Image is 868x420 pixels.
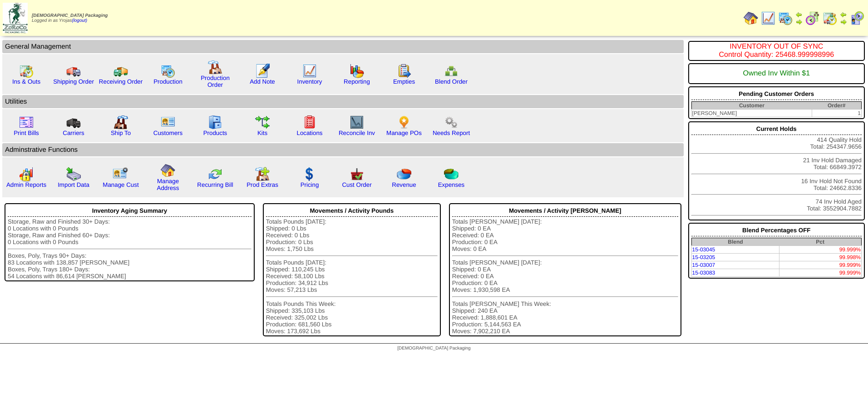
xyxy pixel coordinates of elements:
[302,64,317,78] img: line_graph.gif
[208,60,222,75] img: factory.gif
[812,110,861,117] td: 1
[63,130,84,136] a: Carriers
[691,65,862,82] div: Owned Inv Within $1
[111,130,131,136] a: Ship To
[339,130,375,136] a: Reconcile Inv
[691,123,862,135] div: Current Holds
[296,130,322,136] a: Locations
[266,205,438,217] div: Movements / Activity Pounds
[452,218,678,335] div: Totals [PERSON_NAME] [DATE]: Shipped: 0 EA Received: 0 EA Production: 0 EA Moves: 0 EA Totals [PE...
[779,254,861,261] td: 99.998%
[161,115,175,130] img: customers.gif
[302,115,317,130] img: locations.gif
[823,11,837,25] img: calendarinout.gif
[153,78,182,85] a: Production
[8,218,252,280] div: Storage, Raw and Finished 30+ Days: 0 Locations with 0 Pounds Storage, Raw and Finished 60+ Days:...
[58,181,89,188] a: Import Data
[161,64,175,78] img: calendarprod.gif
[795,18,803,25] img: arrowright.gif
[452,205,678,217] div: Movements / Activity [PERSON_NAME]
[779,269,861,277] td: 99.999%
[2,95,684,108] td: Utilities
[255,115,270,130] img: workflow.gif
[208,167,222,181] img: reconcile.gif
[66,115,81,130] img: truck3.gif
[691,43,862,59] div: INVENTORY OUT OF SYNC Control Quantity: 25468.999998996
[2,40,684,53] td: General Management
[157,178,179,191] a: Manage Address
[744,11,758,25] img: home.gif
[444,64,459,78] img: network.png
[850,11,864,25] img: calendarcustomer.gif
[2,143,684,156] td: Adminstrative Functions
[761,11,775,25] img: line_graph.gif
[113,115,128,130] img: factory2.gif
[692,254,715,260] a: 15-03205
[266,218,438,335] div: Totals Pounds [DATE]: Shipped: 0 Lbs Received: 0 Lbs Production: 0 Lbs Moves: 1,750 Lbs Totals Po...
[255,167,270,181] img: prodextras.gif
[438,181,465,188] a: Expenses
[435,78,468,85] a: Blend Order
[301,181,319,188] a: Pricing
[795,11,803,18] img: arrowleft.gif
[397,167,411,181] img: pie_chart.png
[250,78,275,85] a: Add Note
[12,78,40,85] a: Ins & Outs
[397,64,411,78] img: workorder.gif
[433,130,470,136] a: Needs Report
[3,3,28,33] img: zoroco-logo-small.webp
[344,78,370,85] a: Reporting
[397,346,470,351] span: [DEMOGRAPHIC_DATA] Packaging
[692,270,715,276] a: 15-03083
[691,225,862,236] div: Blend Percentages OFF
[255,64,270,78] img: orders.gif
[8,205,252,217] div: Inventory Aging Summary
[691,102,812,110] th: Customer
[691,88,862,100] div: Pending Customer Orders
[103,181,138,188] a: Manage Cust
[72,18,87,23] a: (logout)
[99,78,143,85] a: Receiving Order
[812,102,861,110] th: Order#
[208,115,222,130] img: cabinet.gif
[691,110,812,117] td: [PERSON_NAME]
[153,130,182,136] a: Customers
[393,78,415,85] a: Empties
[19,64,34,78] img: calendarinout.gif
[247,181,278,188] a: Prod Extras
[113,64,128,78] img: truck2.gif
[14,130,39,136] a: Print Bills
[197,181,233,188] a: Recurring Bill
[297,78,322,85] a: Inventory
[19,115,34,130] img: invoice2.gif
[692,262,715,268] a: 15-03007
[19,167,34,181] img: graph2.png
[779,261,861,269] td: 99.999%
[201,75,230,88] a: Production Order
[779,238,861,246] th: Pct
[397,115,411,130] img: po.png
[342,181,371,188] a: Cust Order
[386,130,422,136] a: Manage POs
[66,64,81,78] img: truck.gif
[692,246,715,253] a: 15-03045
[302,167,317,181] img: dollar.gif
[350,167,364,181] img: cust_order.png
[350,64,364,78] img: graph.gif
[444,167,459,181] img: pie_chart2.png
[203,130,227,136] a: Products
[805,11,820,25] img: calendarblend.gif
[6,181,46,188] a: Admin Reports
[32,13,108,23] span: Logged in as Yrojas
[840,18,847,25] img: arrowright.gif
[66,167,81,181] img: import.gif
[444,115,459,130] img: workflow.png
[778,11,793,25] img: calendarprod.gif
[840,11,847,18] img: arrowleft.gif
[32,13,108,18] span: [DEMOGRAPHIC_DATA] Packaging
[392,181,416,188] a: Revenue
[53,78,94,85] a: Shipping Order
[350,115,364,130] img: line_graph2.gif
[257,130,267,136] a: Kits
[691,238,779,246] th: Blend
